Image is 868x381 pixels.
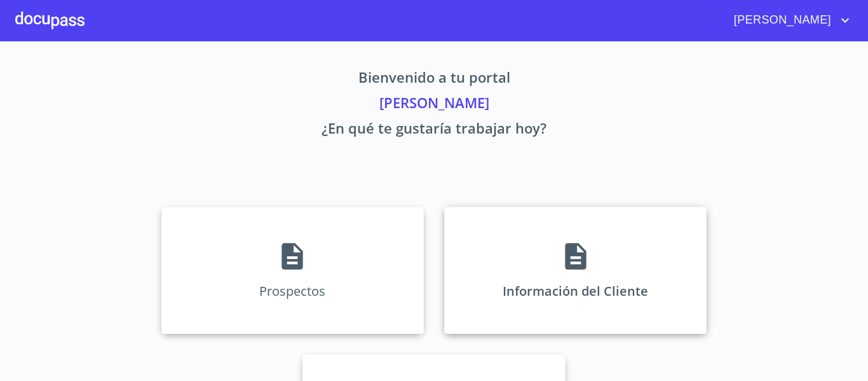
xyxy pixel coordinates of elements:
[724,10,853,31] button: account of current user
[503,282,648,300] p: Información del Cliente
[43,92,825,118] p: [PERSON_NAME]
[43,67,825,92] p: Bienvenido a tu portal
[259,282,325,300] p: Prospectos
[724,10,837,31] span: [PERSON_NAME]
[43,118,825,143] p: ¿En qué te gustaría trabajar hoy?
